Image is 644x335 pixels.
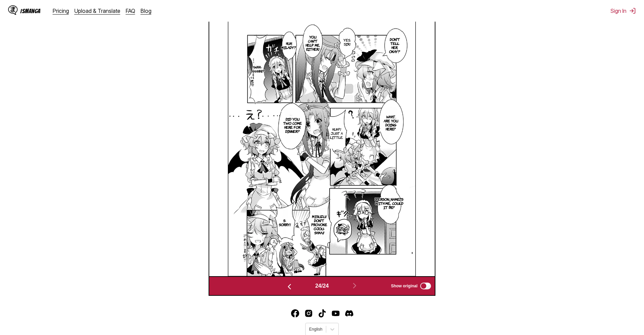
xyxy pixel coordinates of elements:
[611,7,636,14] button: Sign In
[309,327,310,332] input: Select language
[8,5,18,15] img: IsManga Logo
[345,309,353,317] a: Discord
[280,40,298,51] p: Huh, milady?
[291,309,299,317] img: IsManga Facebook
[332,309,340,317] img: IsManga YouTube
[278,217,292,228] p: S-Sorry!
[318,309,326,317] img: IsManga TikTok
[304,33,321,52] p: You can't help me, either!
[342,37,352,47] p: Yes, sir!
[332,309,340,317] a: Youtube
[629,7,636,14] img: Sign out
[315,283,329,289] span: 24 / 24
[329,126,344,141] p: Huh?! Just a little.
[53,7,69,14] a: Pricing
[305,309,313,317] img: IsManga Instagram
[285,283,293,291] img: Previous page
[318,309,326,317] a: TikTok
[74,7,120,14] a: Upload & Translate
[126,7,135,14] a: FAQ
[391,284,418,288] span: Show original
[8,5,53,16] a: IsManga LogoIsManga
[310,213,329,236] p: Misuzu! Don't provoke Ojou-sama!!
[305,309,313,317] a: Instagram
[141,7,151,14] a: Blog
[382,113,400,132] p: What are you doing here?
[251,64,266,74] p: Wha- Aaahh!?
[291,309,299,317] a: Facebook
[228,13,416,276] img: Manga Panel
[420,283,431,289] input: Show original
[20,8,41,14] div: IsManga
[345,309,353,317] img: IsManga Discord
[387,36,402,55] p: Don't tell her, okay?
[351,282,359,290] img: Next page
[281,116,304,135] p: Did you two come here for dinner?
[374,196,405,211] p: [PERSON_NAME]'s with me... Could it be?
